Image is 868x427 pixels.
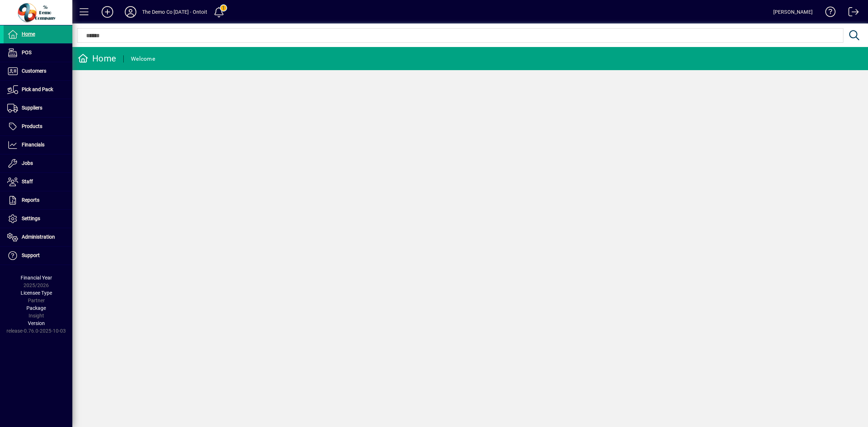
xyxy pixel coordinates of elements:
a: Knowledge Base [820,1,836,25]
a: Staff [4,173,72,191]
a: POS [4,44,72,62]
span: Support [22,252,40,258]
div: [PERSON_NAME] [773,6,813,18]
span: Staff [22,179,33,184]
a: Pick and Pack [4,81,72,99]
span: Suppliers [22,105,42,111]
span: Settings [22,215,40,221]
div: Home [78,53,116,64]
a: Customers [4,62,72,80]
span: Financial Year [21,275,52,281]
span: Customers [22,68,46,74]
span: Package [26,305,46,311]
a: Financials [4,136,72,154]
span: Reports [22,197,39,203]
a: Logout [843,1,859,25]
a: Products [4,118,72,136]
span: Jobs [22,160,33,166]
span: Pick and Pack [22,86,53,92]
a: Support [4,247,72,265]
span: POS [22,50,31,55]
span: Licensee Type [21,290,52,296]
a: Reports [4,191,72,209]
a: Administration [4,228,72,246]
span: Financials [22,142,44,148]
span: Home [22,31,35,37]
div: Welcome [131,53,155,65]
button: Profile [119,5,142,18]
a: Jobs [4,154,72,172]
button: Add [96,5,119,18]
a: Suppliers [4,99,72,117]
div: The Demo Co [DATE] - Ontoit [142,6,207,18]
span: Administration [22,234,55,240]
span: Version [28,320,45,326]
span: Products [22,123,42,129]
a: Settings [4,210,72,228]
